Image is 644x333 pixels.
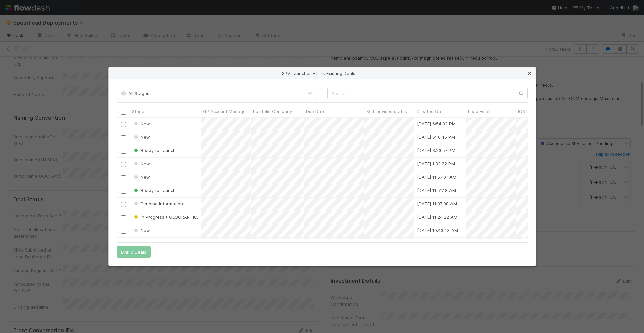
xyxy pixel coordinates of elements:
span: Created On [416,108,441,115]
input: Search [327,88,528,99]
div: [DATE] 11:24:22 AM [417,214,457,220]
span: Pending Information [133,201,183,206]
span: New [133,134,150,140]
span: Lead Email [468,108,490,115]
div: [DATE] 11:57:01 AM [417,174,456,180]
span: GP Account Manager [203,108,247,115]
span: New [133,121,150,126]
span: IOS DRI [518,108,533,115]
div: [DATE] 10:43:43 AM [417,227,458,234]
div: [DATE] 6:54:32 PM [417,120,456,127]
div: New [133,120,150,127]
input: Toggle All Rows Selected [121,110,126,115]
div: New [133,160,150,167]
div: Ready to Launch [133,147,176,154]
div: New [133,134,150,140]
div: [DATE] 1:32:22 PM [417,160,455,167]
input: Toggle Row Selected [121,229,126,234]
span: New [133,174,150,180]
span: All Stages [120,91,149,96]
span: Stage [132,108,144,115]
div: [DATE] 3:23:57 PM [417,147,455,154]
input: Toggle Row Selected [121,202,126,207]
div: Ready to Launch [133,187,176,194]
span: Self-advised status [366,108,407,115]
div: New [133,174,150,180]
button: Link 0 Deals [117,246,151,258]
div: New [133,227,150,234]
div: Pending Information [133,200,183,207]
span: Ready to Launch [133,188,176,193]
div: [DATE] 11:51:18 AM [417,187,456,194]
div: [DATE] 11:37:08 AM [417,200,457,207]
span: New [133,161,150,166]
input: Toggle Row Selected [121,189,126,194]
input: Toggle Row Selected [121,149,126,154]
span: Due Date [306,108,326,115]
div: [DATE] 5:10:45 PM [417,134,455,140]
span: Ready to Launch [133,148,176,153]
div: SPV Launches - Link Existing Deals [109,67,536,79]
input: Toggle Row Selected [121,175,126,180]
input: Toggle Row Selected [121,162,126,167]
span: In Progress ([GEOGRAPHIC_DATA]) [133,214,213,220]
input: Toggle Row Selected [121,122,126,127]
span: Portfolio Company [253,108,292,115]
input: Toggle Row Selected [121,215,126,220]
span: New [133,228,150,233]
div: In Progress ([GEOGRAPHIC_DATA]) [133,214,201,220]
input: Toggle Row Selected [121,135,126,140]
